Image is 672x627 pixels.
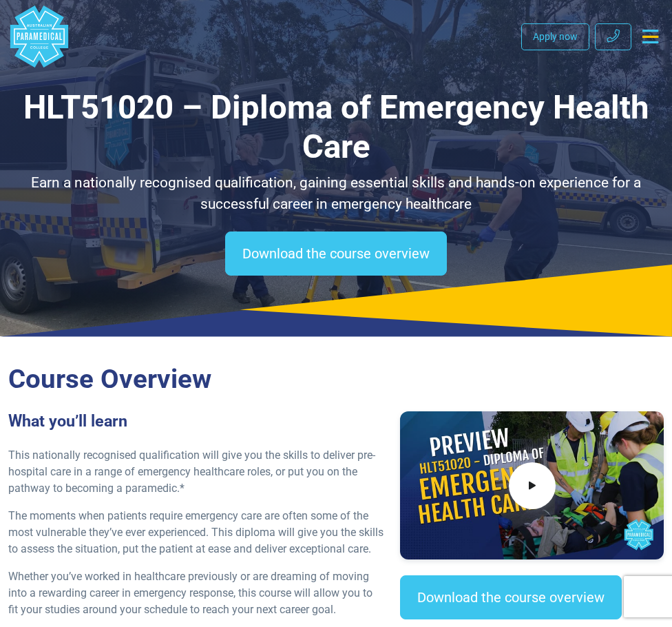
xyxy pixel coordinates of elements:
p: This nationally recognised qualification will give you the skills to deliver pre-hospital care in... [8,447,384,497]
p: The moments when patients require emergency care are often some of the most vulnerable they’ve ev... [8,508,384,557]
a: Download the course overview [400,575,622,619]
p: Whether you’ve worked in healthcare previously or are dreaming of moving into a rewarding career ... [8,568,384,618]
p: Earn a nationally recognised qualification, gaining essential skills and hands-on experience for ... [8,172,664,215]
h3: What you’ll learn [8,411,384,431]
a: Download the course overview [225,232,447,276]
button: Toggle navigation [637,24,664,49]
h2: Course Overview [8,363,664,395]
a: Australian Paramedical College [8,6,70,68]
a: Apply now [521,23,589,50]
h1: HLT51020 – Diploma of Emergency Health Care [8,88,664,167]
